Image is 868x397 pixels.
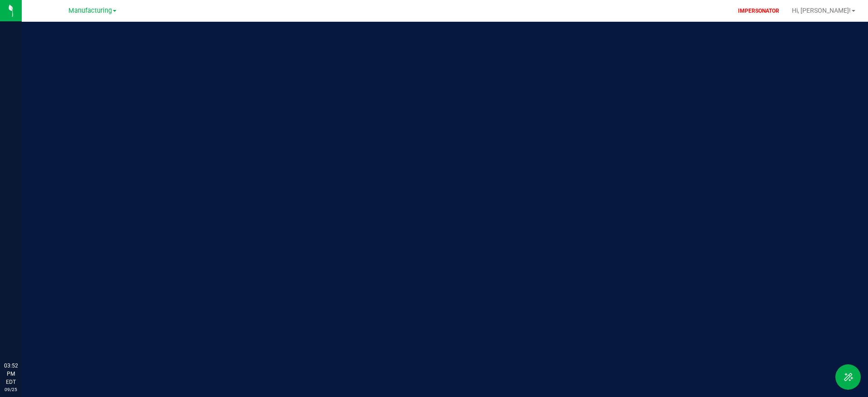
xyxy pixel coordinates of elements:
[835,364,861,390] button: Toggle Menu
[68,7,112,15] span: Manufacturing
[4,386,18,393] p: 09/25
[792,7,851,14] span: Hi, [PERSON_NAME]!
[734,7,783,15] p: IMPERSONATOR
[4,362,18,386] p: 03:52 PM EDT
